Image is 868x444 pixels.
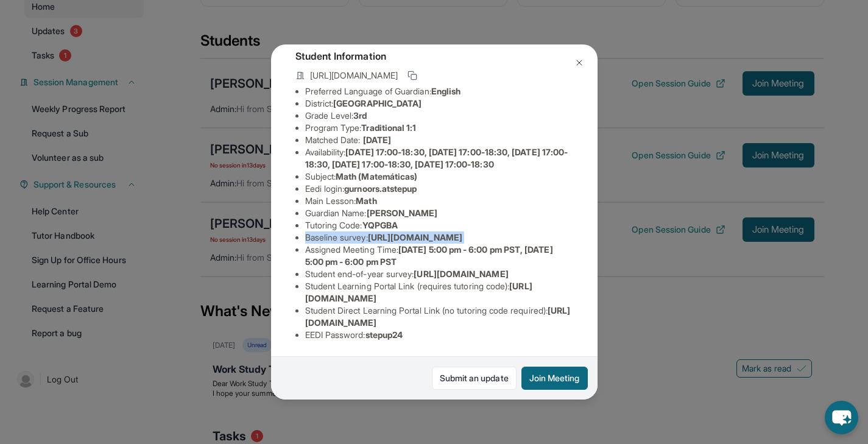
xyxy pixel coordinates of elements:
button: Join Meeting [521,367,588,390]
span: stepup24 [365,329,403,340]
li: Student Direct Learning Portal Link (no tutoring code required) : [305,305,573,329]
span: [URL][DOMAIN_NAME] [310,69,398,82]
span: Traditional 1:1 [361,122,416,133]
li: Assigned Meeting Time : [305,244,573,268]
li: Matched Date: [305,134,573,146]
li: Eedi login : [305,183,573,195]
img: Close Icon [574,58,584,68]
li: EEDI Password : [305,329,573,341]
span: [DATE] 17:00-18:30, [DATE] 17:00-18:30, [DATE] 17:00-18:30, [DATE] 17:00-18:30, [DATE] 17:00-18:30 [305,147,568,169]
li: Guardian Name : [305,207,573,219]
span: Math [356,196,376,206]
span: 3rd [353,110,367,121]
li: Preferred Language of Guardian: [305,85,573,97]
span: YQPGBA [362,220,398,230]
span: English [431,86,461,96]
span: Math (Matemáticas) [336,171,417,181]
li: Student end-of-year survey : [305,268,573,280]
button: Copy link [405,68,420,83]
li: Availability: [305,146,573,171]
span: [PERSON_NAME] [367,208,438,218]
span: [DATE] 5:00 pm - 6:00 pm PST, [DATE] 5:00 pm - 6:00 pm PST [305,244,553,267]
span: [GEOGRAPHIC_DATA] [333,98,422,108]
h4: Student Information [295,49,573,63]
span: [DATE] [363,135,391,145]
li: Main Lesson : [305,195,573,207]
button: chat-button [825,401,858,434]
li: Baseline survey : [305,231,573,244]
li: Student Learning Portal Link (requires tutoring code) : [305,280,573,305]
span: [URL][DOMAIN_NAME] [368,232,462,242]
a: Submit an update [432,367,517,390]
span: gurnoors.atstepup [344,183,417,194]
li: Subject : [305,171,573,183]
li: Program Type: [305,122,573,134]
li: Grade Level: [305,110,573,122]
span: [URL][DOMAIN_NAME] [414,269,508,279]
li: Tutoring Code : [305,219,573,231]
li: District: [305,97,573,110]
